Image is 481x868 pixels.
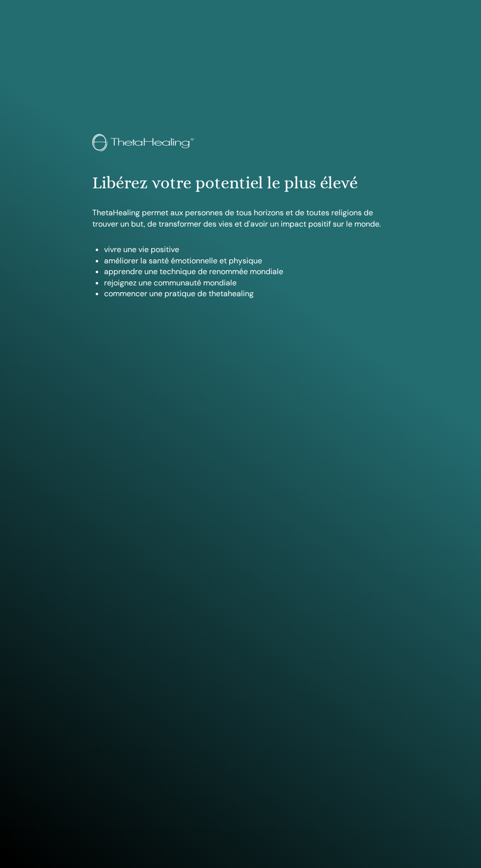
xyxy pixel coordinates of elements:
p: ThetaHealing permet aux personnes de tous horizons et de toutes religions de trouver un but, de t... [92,207,388,230]
li: améliorer la santé émotionnelle et physique [104,255,388,266]
h1: Libérez votre potentiel le plus élevé [92,173,388,193]
li: commencer une pratique de thetahealing [104,288,388,299]
li: apprendre une technique de renommée mondiale [104,266,388,277]
li: rejoignez une communauté mondiale [104,278,388,288]
li: vivre une vie positive [104,244,388,255]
